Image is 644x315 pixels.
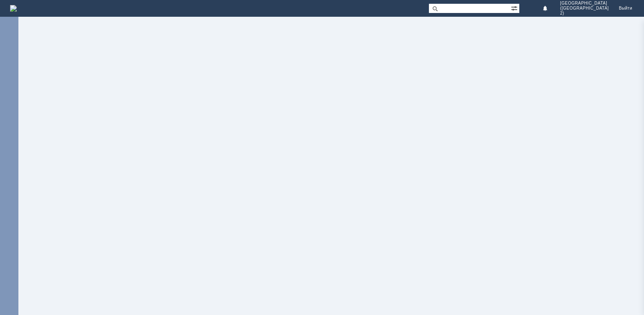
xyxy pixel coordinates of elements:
[560,6,608,11] span: ([GEOGRAPHIC_DATA]
[560,11,608,16] span: 2)
[560,1,608,6] span: [GEOGRAPHIC_DATA]
[10,5,17,12] img: logo
[10,5,17,12] a: Перейти на домашнюю страницу
[511,4,519,12] span: Расширенный поиск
